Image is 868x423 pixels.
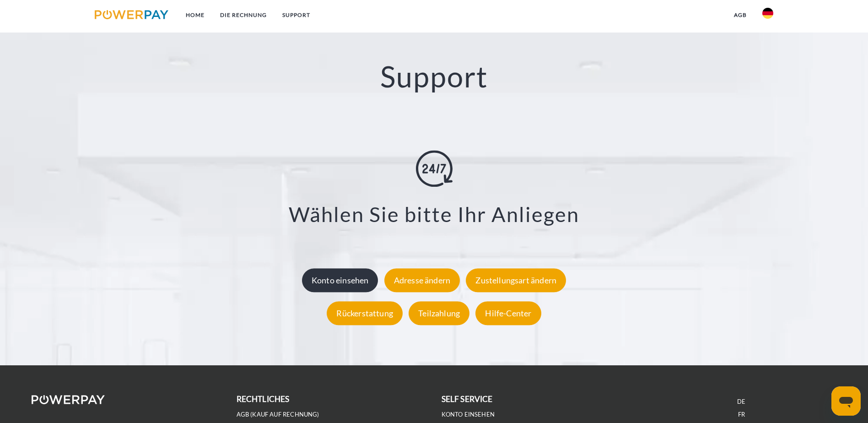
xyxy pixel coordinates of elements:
img: online-shopping.svg [416,151,453,187]
a: Adresse ändern [382,275,463,285]
a: Konto einsehen [300,275,381,285]
img: logo-powerpay-white.svg [32,395,105,404]
a: Teilzahlung [406,308,472,318]
div: Rückerstattung [327,301,403,325]
iframe: Schaltfläche zum Öffnen des Messaging-Fensters [831,386,861,416]
a: SUPPORT [275,7,318,23]
b: self service [442,394,493,404]
img: logo-powerpay.svg [95,10,168,19]
a: Zustellungsart ändern [464,275,568,285]
a: AGB (Kauf auf Rechnung) [237,411,319,418]
a: DIE RECHNUNG [212,7,275,23]
div: Adresse ändern [384,268,460,292]
a: FR [738,411,745,418]
div: Zustellungsart ändern [466,268,566,292]
img: de [762,8,773,19]
div: Hilfe-Center [475,301,541,325]
a: Konto einsehen [442,411,495,418]
b: rechtliches [237,394,290,404]
div: Konto einsehen [302,268,378,292]
a: DE [737,398,745,406]
a: agb [726,7,755,23]
div: Teilzahlung [409,301,469,325]
a: Home [178,7,212,23]
a: Rückerstattung [324,308,405,318]
h2: Support [43,59,825,95]
h3: Wählen Sie bitte Ihr Anliegen [55,202,813,228]
a: Hilfe-Center [473,308,543,318]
